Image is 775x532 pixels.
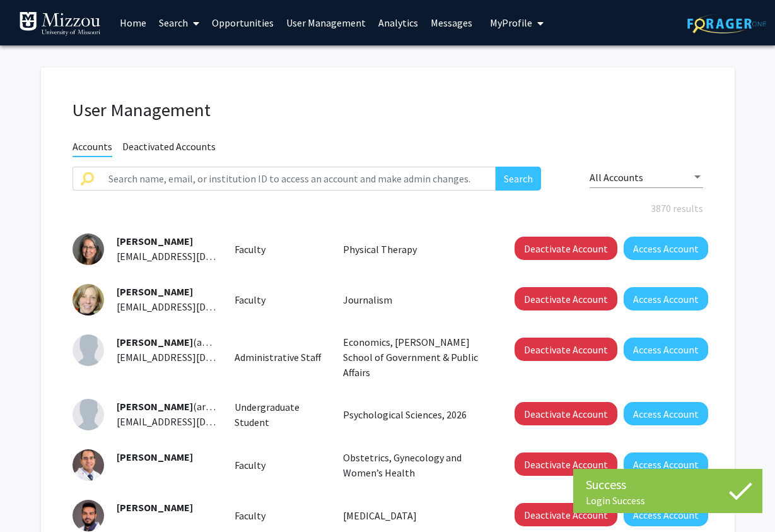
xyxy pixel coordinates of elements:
span: Deactivated Accounts [122,140,216,156]
div: Faculty [225,292,334,307]
a: Messages [424,1,479,45]
a: User Management [280,1,372,45]
button: Deactivate Account [515,287,617,310]
input: Search name, email, or institution ID to access an account and make admin changes. [101,167,496,191]
p: [MEDICAL_DATA] [343,508,487,523]
button: Access Account [624,237,708,260]
button: Access Account [624,287,708,310]
img: Profile Picture [73,334,104,366]
button: Access Account [624,402,708,425]
img: Profile Picture [73,284,104,316]
a: Home [114,1,153,45]
span: [PERSON_NAME] [117,336,193,348]
div: Faculty [225,508,334,523]
button: Search [496,167,541,191]
img: ForagerOne Logo [687,14,766,33]
span: [EMAIL_ADDRESS][DOMAIN_NAME] [117,415,271,428]
button: Deactivate Account [515,237,617,260]
span: [PERSON_NAME] [117,501,193,514]
span: (abbottkm) [117,336,245,348]
div: Faculty [225,458,334,473]
span: [PERSON_NAME] [117,400,193,413]
span: [PERSON_NAME] [117,235,193,247]
a: Analytics [372,1,424,45]
p: Physical Therapy [343,242,487,257]
img: Profile Picture [73,449,104,481]
button: Deactivate Account [515,338,617,361]
button: Deactivate Account [515,503,617,526]
button: Deactivate Account [515,452,617,476]
img: University of Missouri Logo [19,11,101,37]
span: All Accounts [590,171,643,184]
button: Deactivate Account [515,402,617,425]
button: Access Account [624,338,708,361]
div: Administrative Staff [225,350,334,365]
img: Profile Picture [73,233,104,265]
span: [EMAIL_ADDRESS][DOMAIN_NAME][US_STATE] [117,250,322,263]
div: Faculty [225,242,334,257]
p: Journalism [343,292,487,307]
div: 3870 results [63,201,713,216]
span: My Profile [490,16,532,29]
span: [EMAIL_ADDRESS][DOMAIN_NAME] [117,300,271,313]
span: (araxht) [117,400,228,413]
span: Accounts [73,140,112,157]
img: Profile Picture [73,500,104,531]
p: Psychological Sciences, 2026 [343,407,487,422]
h1: User Management [73,99,703,121]
a: Opportunities [206,1,280,45]
span: [PERSON_NAME] [117,285,193,298]
p: Obstetrics, Gynecology and Women’s Health [343,450,487,480]
div: Undergraduate Student [225,399,334,430]
img: Profile Picture [73,399,104,430]
p: Economics, [PERSON_NAME] School of Government & Public Affairs [343,334,487,380]
a: Search [153,1,206,45]
span: [EMAIL_ADDRESS][DOMAIN_NAME] [117,351,271,364]
button: Access Account [624,452,708,476]
span: [PERSON_NAME] [117,451,193,463]
div: Success [586,475,750,494]
div: Login Success [586,494,750,507]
